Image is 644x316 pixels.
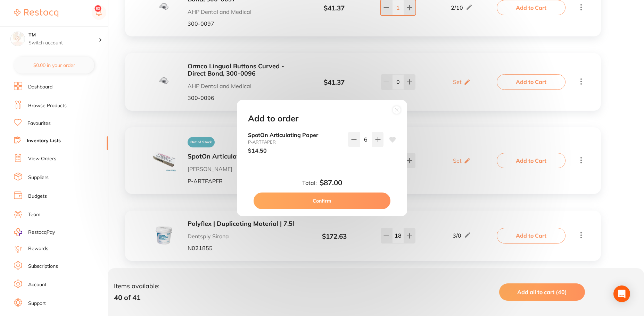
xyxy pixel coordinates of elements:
p: $14.50 [248,147,342,154]
label: Total: [302,180,317,186]
div: Open Intercom Messenger [613,285,630,302]
h2: Add to order [248,114,298,123]
small: P-ARTPAPER [248,139,342,145]
b: $87.00 [320,179,342,187]
b: SpotOn Articulating Paper [248,132,342,138]
button: Confirm [254,193,390,209]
